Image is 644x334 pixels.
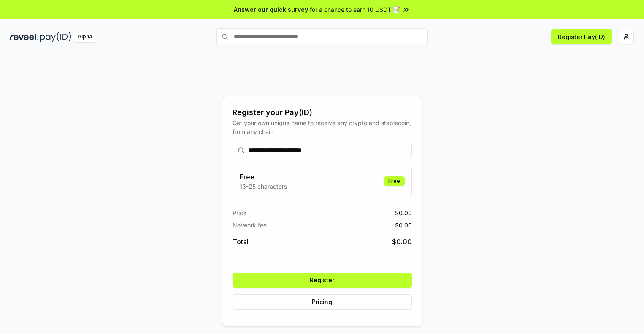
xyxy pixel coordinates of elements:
[310,5,400,14] span: for a chance to earn 10 USDT 📝
[233,208,246,217] span: Price
[392,237,412,247] span: $ 0.00
[395,208,412,217] span: $ 0.00
[40,32,71,42] img: pay_id
[233,273,412,288] button: Register
[395,221,412,230] span: $ 0.00
[551,29,612,44] button: Register Pay(ID)
[233,107,412,118] div: Register your Pay(ID)
[10,32,38,42] img: reveel_dark
[234,5,308,14] span: Answer our quick survey
[384,176,405,186] div: Free
[240,182,287,191] p: 13-25 characters
[233,118,412,136] div: Get your own unique name to receive any crypto and stablecoin, from any chain
[73,32,97,42] div: Alpha
[233,237,249,247] span: Total
[233,294,412,310] button: Pricing
[233,221,267,230] span: Network fee
[240,172,287,182] h3: Free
